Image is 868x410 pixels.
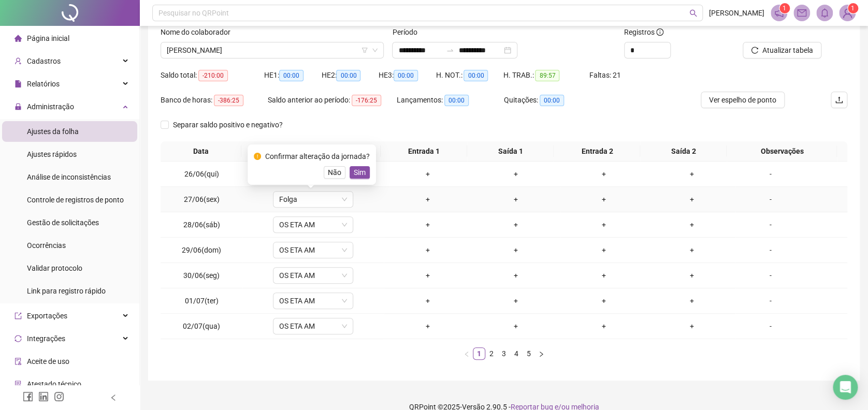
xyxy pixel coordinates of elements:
li: Página anterior [460,347,473,360]
span: facebook [23,391,33,402]
div: - [740,244,801,256]
div: + [652,320,732,332]
span: Integrações [27,334,65,343]
span: down [341,247,348,253]
div: + [652,270,732,281]
span: export [15,312,22,319]
a: 5 [523,348,534,359]
span: Ajustes da folha [27,127,79,136]
sup: Atualize o seu contato no menu Meus Dados [848,3,858,13]
th: Entrada 2 [554,141,640,162]
div: + [564,244,644,256]
li: 4 [510,347,523,360]
span: Não [328,167,341,178]
div: HE 1: [264,69,321,81]
a: 1 [473,348,485,359]
div: + [476,270,556,281]
div: H. NOT.: [436,69,503,81]
div: HE 2: [321,69,378,81]
span: 28/06(sáb) [183,221,220,229]
div: Open Intercom Messenger [833,375,858,400]
th: Saída 2 [640,141,727,162]
span: Faltas: 21 [589,71,620,79]
div: + [564,295,644,306]
button: left [460,347,473,360]
sup: 1 [779,3,790,13]
span: 00:00 [394,70,418,81]
div: HE 3: [379,69,436,81]
span: down [341,323,348,329]
span: search [689,9,697,17]
span: 02/07(qua) [183,322,220,330]
span: Sim [354,167,366,178]
span: exclamation-circle [254,153,261,160]
th: Saída 1 [467,141,554,162]
span: Aceite de uso [27,357,69,365]
span: instagram [54,391,64,402]
span: sync [15,335,22,342]
div: Saldo anterior ao período: [268,94,397,106]
span: down [341,196,348,202]
th: Jornadas [241,141,381,162]
div: + [564,168,644,180]
span: lock [15,103,22,110]
li: Próxima página [535,347,547,360]
span: 1 [851,5,855,12]
span: Administração [27,102,74,111]
a: 3 [498,348,510,359]
div: + [476,244,556,256]
a: 2 [486,348,497,359]
span: down [341,272,348,279]
div: + [388,194,468,205]
span: Atualizar tabela [762,45,813,56]
span: notification [774,8,784,18]
button: right [535,347,547,360]
span: Cadastros [27,57,61,65]
span: Gestão de solicitações [27,218,99,227]
span: solution [15,380,22,388]
span: 26/06(qui) [184,170,219,178]
span: OS ETA AM [279,217,347,232]
th: Observações [727,141,837,162]
span: 01/07(ter) [185,297,219,305]
div: + [476,320,556,332]
div: + [388,295,468,306]
span: OS ETA AM [279,318,347,334]
span: 27/06(sex) [184,195,220,203]
label: Nome do colaborador [161,26,237,38]
span: Controle de registros de ponto [27,196,124,204]
div: + [476,194,556,205]
li: 5 [523,347,535,360]
button: Sim [350,166,370,179]
span: home [15,35,22,42]
span: OS ETA AM [279,293,347,309]
span: 1 [783,5,786,12]
div: + [652,194,732,205]
div: + [388,270,468,281]
span: down [341,222,348,228]
span: Ver espelho de ponto [709,94,776,106]
span: 89:57 [535,70,559,81]
span: Atestado técnico [27,380,81,388]
span: audit [15,358,22,365]
label: Período [392,26,424,38]
span: 30/06(seg) [183,271,220,280]
span: -176:25 [352,95,381,106]
th: Entrada 1 [381,141,467,162]
div: + [388,244,468,256]
span: -210:00 [198,70,228,81]
div: + [564,194,644,205]
li: 1 [473,347,485,360]
div: + [388,320,468,332]
span: Exportações [27,312,67,320]
span: upload [835,96,843,104]
span: 00:00 [540,95,564,106]
span: 00:00 [279,70,303,81]
button: Atualizar tabela [743,42,821,58]
span: Validar protocolo [27,264,82,272]
span: to [446,46,454,54]
div: - [740,194,801,205]
div: + [388,219,468,230]
div: - [740,295,801,306]
div: + [564,219,644,230]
